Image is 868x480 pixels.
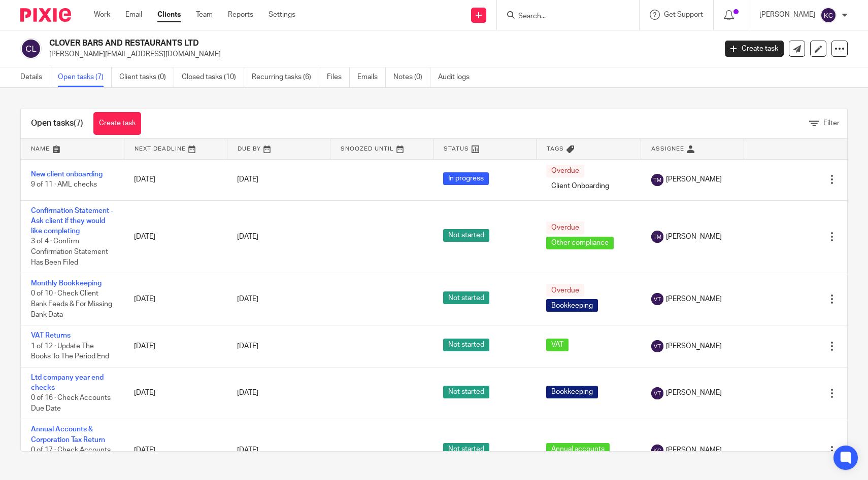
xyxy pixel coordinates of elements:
[546,221,584,234] span: Overdue
[124,159,227,200] td: [DATE]
[124,200,227,273] td: [DATE]
[124,367,227,419] td: [DATE]
[651,231,663,243] img: svg%3E
[269,10,295,20] a: Settings
[651,174,663,186] img: svg%3E
[31,447,111,474] span: 0 of 17 · Check Accounts Due Date (open task for date)
[31,290,112,318] span: 0 of 10 · Check Client Bank Feeds & For Missing Bank Data
[20,38,42,59] img: svg%3E
[666,341,722,351] span: [PERSON_NAME]
[237,176,258,183] span: [DATE]
[94,10,110,20] a: Work
[357,67,386,87] a: Emails
[820,7,837,23] img: svg%3E
[252,67,319,87] a: Recurring tasks (6)
[228,10,253,20] a: Reports
[237,233,258,240] span: [DATE]
[196,10,213,20] a: Team
[546,180,614,193] span: Client Onboarding
[237,296,258,303] span: [DATE]
[547,146,564,152] span: Tags
[58,67,112,87] a: Open tasks (7)
[666,388,722,398] span: [PERSON_NAME]
[124,273,227,325] td: [DATE]
[124,325,227,367] td: [DATE]
[546,339,569,351] span: VAT
[237,447,258,454] span: [DATE]
[182,67,244,87] a: Closed tasks (10)
[438,67,477,87] a: Audit logs
[341,146,394,152] span: Snoozed Until
[666,445,722,455] span: [PERSON_NAME]
[237,390,258,397] span: [DATE]
[651,445,663,457] img: svg%3E
[664,11,703,18] span: Get Support
[651,340,663,352] img: svg%3E
[546,237,614,249] span: Other compliance
[237,343,258,350] span: [DATE]
[20,67,50,87] a: Details
[31,118,83,129] h1: Open tasks
[651,387,663,399] img: svg%3E
[443,339,489,351] span: Not started
[31,343,109,360] span: 1 of 12 · Update The Books To The Period End
[666,174,722,184] span: [PERSON_NAME]
[31,426,105,443] a: Annual Accounts & Corporation Tax Return
[546,443,610,456] span: Annual accounts
[443,291,489,304] span: Not started
[443,443,489,456] span: Not started
[119,67,174,87] a: Client tasks (0)
[666,232,722,242] span: [PERSON_NAME]
[31,171,103,178] a: New client onboarding
[666,294,722,304] span: [PERSON_NAME]
[31,238,108,266] span: 3 of 4 · Confirm Confirmation Statement Has Been Filed
[49,49,710,59] p: [PERSON_NAME][EMAIL_ADDRESS][DOMAIN_NAME]
[517,12,609,21] input: Search
[546,165,584,177] span: Overdue
[444,146,469,152] span: Status
[93,112,141,135] a: Create task
[20,8,71,22] img: Pixie
[443,229,489,242] span: Not started
[443,172,489,185] span: In progress
[393,67,430,87] a: Notes (0)
[759,10,815,20] p: [PERSON_NAME]
[327,67,350,87] a: Files
[31,181,97,189] span: 9 of 11 · AML checks
[823,120,840,127] span: Filter
[725,41,784,57] a: Create task
[74,119,83,127] span: (7)
[546,299,598,312] span: Bookkeeping
[546,386,598,398] span: Bookkeeping
[546,284,584,297] span: Overdue
[125,10,142,20] a: Email
[31,374,104,391] a: Ltd company year end checks
[49,38,578,49] h2: CLOVER BARS AND RESTAURANTS LTD
[31,332,71,339] a: VAT Returns
[31,395,111,413] span: 0 of 16 · Check Accounts Due Date
[651,293,663,305] img: svg%3E
[31,207,113,235] a: Confirmation Statement - Ask client if they would like completing
[31,280,102,287] a: Monthly Bookkeeping
[443,386,489,398] span: Not started
[157,10,181,20] a: Clients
